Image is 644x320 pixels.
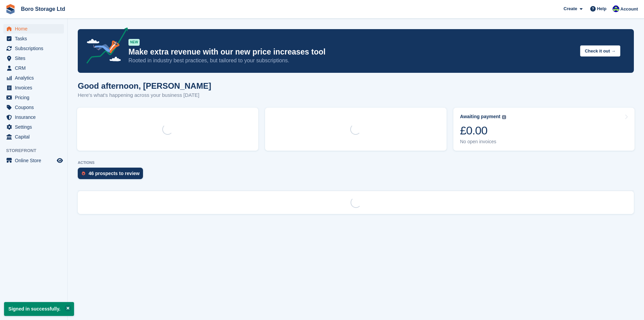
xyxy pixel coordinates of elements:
[3,54,64,63] a: menu
[3,122,64,132] a: menu
[81,27,128,66] img: price-adjustments-announcement-icon-8257ccfd72463d97f412b2fc003d46551f7dbcb40ab6d574587a9cd5c0d94...
[3,73,64,83] a: menu
[3,24,64,34] a: menu
[15,132,55,142] span: Capital
[6,147,67,154] span: Storefront
[3,103,64,112] a: menu
[4,302,74,316] p: Signed in successfully.
[3,156,64,165] a: menu
[15,34,55,43] span: Tasks
[78,161,634,165] p: ACTIONS
[15,156,55,165] span: Online Store
[3,44,64,53] a: menu
[3,34,64,43] a: menu
[15,122,55,132] span: Settings
[613,5,619,12] img: Tobie Hillier
[78,91,211,99] p: Here's what's happening across your business [DATE]
[502,115,506,119] img: icon-info-grey-7440780725fd019a000dd9b08b2336e03edf1995a4989e88bcd33f0948082b44.svg
[15,24,55,34] span: Home
[15,103,55,112] span: Coupons
[460,124,506,137] div: £0.00
[460,114,501,120] div: Awaiting payment
[453,108,635,151] a: Awaiting payment £0.00 No open invoices
[15,83,55,92] span: Invoices
[56,156,64,165] a: Preview store
[3,112,64,122] a: menu
[128,39,140,46] div: NEW
[3,132,64,142] a: menu
[3,63,64,73] a: menu
[620,6,638,13] span: Account
[15,54,55,63] span: Sites
[5,4,16,14] img: stora-icon-8386f47178a22dfd0bd8f6a31ec36ba5ce8667c1dd55bd0f319d3a0aa187defe.svg
[460,139,506,145] div: No open invoices
[3,93,64,102] a: menu
[128,57,575,64] p: Rooted in industry best practices, but tailored to your subscriptions.
[89,171,140,176] div: 46 prospects to review
[78,168,146,183] a: 46 prospects to review
[580,45,620,57] button: Check it out →
[15,63,55,73] span: CRM
[82,171,85,175] img: prospect-51fa495bee0391a8d652442698ab0144808aea92771e9ea1ae160a38d050c398.svg
[15,112,55,122] span: Insurance
[18,3,68,15] a: Boro Storage Ltd
[564,5,577,12] span: Create
[3,83,64,92] a: menu
[128,47,575,57] p: Make extra revenue with our new price increases tool
[15,44,55,53] span: Subscriptions
[15,93,55,102] span: Pricing
[15,73,55,83] span: Analytics
[597,5,606,12] span: Help
[78,81,211,90] h1: Good afternoon, [PERSON_NAME]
